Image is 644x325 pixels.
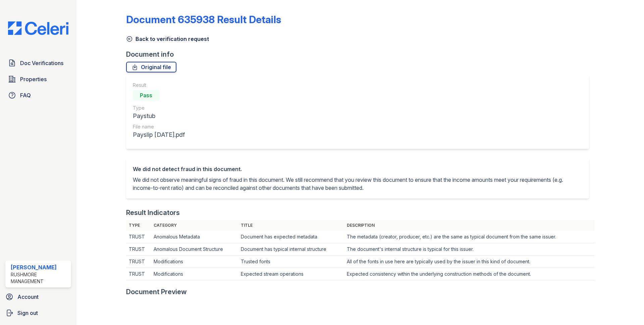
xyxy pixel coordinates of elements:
[238,256,344,268] td: Trusted fonts
[126,256,151,268] td: TRUST
[126,287,187,296] div: Document Preview
[11,263,68,271] div: [PERSON_NAME]
[3,290,74,304] a: Account
[126,231,151,243] td: TRUST
[20,75,47,83] span: Properties
[151,268,238,280] td: Modifications
[11,271,68,285] div: Rushmore Management
[344,268,594,280] td: Expected consistency within the underlying construction methods of the document.
[151,220,238,231] th: Category
[20,59,63,67] span: Doc Verifications
[3,21,74,35] img: CE_Logo_Blue-a8612792a0a2168367f1c8372b55b34899dd931a85d93a1a3d3e32e68fde9ad4.png
[126,268,151,280] td: TRUST
[5,89,71,102] a: FAQ
[133,90,160,101] div: Pass
[238,220,344,231] th: Title
[17,293,39,301] span: Account
[238,243,344,256] td: Document has typical internal structure
[133,130,185,140] div: Payslip [DATE].pdf
[126,208,180,217] div: Result Indicators
[126,243,151,256] td: TRUST
[126,50,594,59] div: Document info
[151,243,238,256] td: Anomalous Document Structure
[133,165,582,173] div: We did not detect fraud in this document.
[126,35,209,43] a: Back to verification request
[5,72,71,86] a: Properties
[126,62,176,72] a: Original file
[126,220,151,231] th: Type
[151,256,238,268] td: Modifications
[344,231,594,243] td: The metadata (creator, producer, etc.) are the same as typical document from the same issuer.
[344,220,594,231] th: Description
[133,105,185,111] div: Type
[133,82,185,89] div: Result
[5,56,71,70] a: Doc Verifications
[344,243,594,256] td: The document's internal structure is typical for this issuer.
[20,91,31,99] span: FAQ
[133,123,185,130] div: File name
[133,111,185,121] div: Paystub
[3,306,74,320] a: Sign out
[344,256,594,268] td: All of the fonts in use here are typically used by the issuer in this kind of document.
[126,13,281,25] a: Document 635938 Result Details
[238,231,344,243] td: Document has expected metadata
[17,309,38,317] span: Sign out
[133,176,582,192] p: We did not observe meaningful signs of fraud in this document. We still recommend that you review...
[238,268,344,280] td: Expected stream operations
[151,231,238,243] td: Anomalous Metadata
